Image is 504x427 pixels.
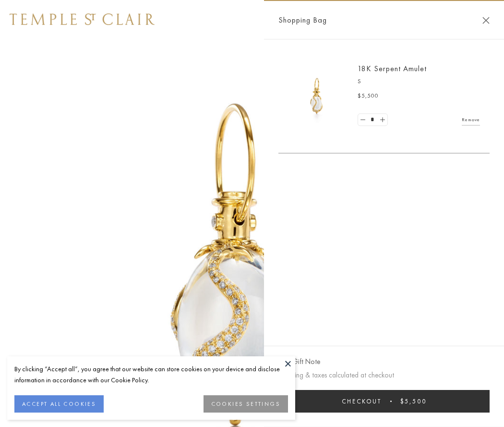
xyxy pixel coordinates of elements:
[358,63,427,74] a: 18K Serpent Amulet
[400,397,427,405] span: $5,500
[358,77,480,87] p: S
[342,397,382,405] span: Checkout
[278,356,320,368] button: Add Gift Note
[288,67,346,125] img: P51836-E11SERPPV
[278,14,327,26] span: Shopping Bag
[278,390,490,413] button: Checkout $5,500
[278,369,490,381] p: Shipping & taxes calculated at checkout
[358,91,379,101] span: $5,500
[462,114,480,125] a: Remove
[482,17,490,24] button: Close Shopping Bag
[204,395,288,413] button: COOKIES SETTINGS
[10,13,155,25] img: Temple St. Clair
[14,395,104,413] button: ACCEPT ALL COOKIES
[358,114,368,126] a: Set quantity to 0
[14,364,288,386] div: By clicking “Accept all”, you agree that our website can store cookies on your device and disclos...
[377,114,387,126] a: Set quantity to 2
